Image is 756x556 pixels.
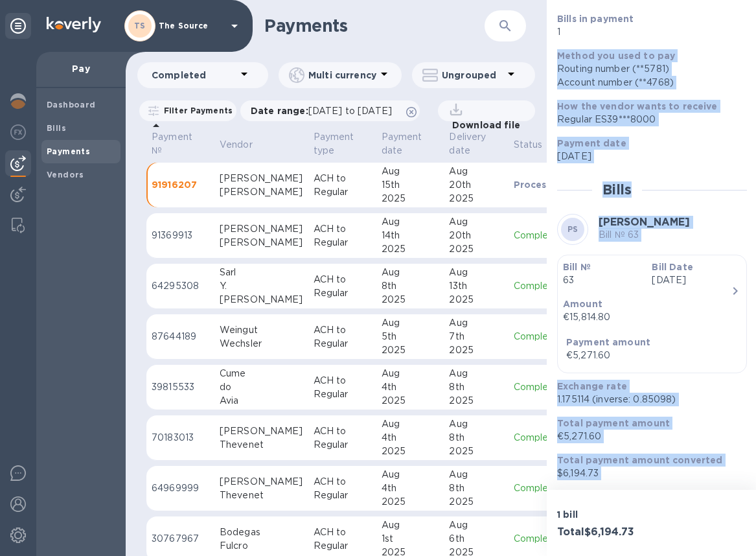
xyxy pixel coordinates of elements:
[382,518,439,532] div: Aug
[152,69,236,82] p: Completed
[382,380,439,394] div: 4th
[47,62,115,75] p: Pay
[449,518,503,532] div: Aug
[449,445,503,458] div: 2025
[449,178,503,192] div: 20th
[599,216,690,228] b: [PERSON_NAME]
[382,316,439,330] div: Aug
[566,349,738,362] div: €5,271.60
[382,481,439,495] div: 4th
[382,417,439,431] div: Aug
[220,222,303,236] div: [PERSON_NAME]
[557,113,737,126] div: Regular ES39***8000
[447,119,520,132] p: Download file
[557,393,737,406] p: 1.175114 (inverse: 0.85098)
[314,130,371,157] span: Payment type
[514,532,567,546] p: Completed
[449,266,503,279] div: Aug
[152,130,209,157] span: Payment №
[47,17,101,32] img: Logo
[599,228,690,242] p: Bill № 63
[514,229,567,242] p: Completed
[563,273,641,287] p: 63
[220,489,303,502] div: Thevenet
[557,455,723,465] b: Total payment amount converted
[514,138,560,152] span: Status
[382,130,422,157] p: Payment date
[314,475,371,502] p: ACH to Regular
[220,138,253,152] p: Vendor
[152,130,192,157] p: Payment №
[449,192,503,205] div: 2025
[449,330,503,343] div: 7th
[449,165,503,178] div: Aug
[557,101,718,111] b: How the vendor wants to receive
[449,343,503,357] div: 2025
[152,279,209,293] p: 64295308
[220,293,303,307] div: [PERSON_NAME]
[47,100,96,110] b: Dashboard
[652,273,730,287] p: [DATE]
[449,316,503,330] div: Aug
[382,431,439,445] div: 4th
[382,495,439,509] div: 2025
[449,431,503,445] div: 8th
[5,13,31,39] div: Unpin categories
[382,266,439,279] div: Aug
[152,431,209,445] p: 70183013
[220,236,303,249] div: [PERSON_NAME]
[449,130,503,157] span: Delivery date
[557,381,627,391] b: Exchange rate
[159,105,233,116] p: Filter Payments
[308,106,392,116] span: [DATE] to [DATE]
[220,539,303,553] div: Fulcro
[557,62,737,76] div: Routing number (**5781)
[220,380,303,394] div: do
[10,124,26,140] img: Foreign exchange
[557,150,737,163] p: [DATE]
[314,172,371,199] p: ACH to Regular
[220,279,303,293] div: Y.
[449,380,503,394] div: 8th
[220,424,303,438] div: [PERSON_NAME]
[382,192,439,205] div: 2025
[449,417,503,431] div: Aug
[563,299,602,309] b: Amount
[382,445,439,458] div: 2025
[557,467,737,480] p: $6,194.73
[220,394,303,408] div: Avia
[220,367,303,380] div: Cume
[382,468,439,481] div: Aug
[563,310,731,324] div: €15,814.80
[567,224,578,234] b: PS
[314,526,371,553] p: ACH to Regular
[557,418,670,428] b: Total payment amount
[47,170,84,180] b: Vendors
[382,532,439,546] div: 1st
[449,293,503,307] div: 2025
[152,532,209,546] p: 30767967
[557,508,647,521] p: 1 bill
[152,330,209,343] p: 87644189
[382,165,439,178] div: Aug
[449,367,503,380] div: Aug
[220,323,303,337] div: Weingut
[47,146,90,156] b: Payments
[314,323,371,351] p: ACH to Regular
[382,178,439,192] div: 15th
[134,21,146,30] b: TS
[382,394,439,408] div: 2025
[563,262,591,272] b: Bill №
[557,138,626,148] b: Payment date
[449,532,503,546] div: 6th
[382,130,439,157] span: Payment date
[514,380,567,394] p: Completed
[557,526,647,539] h3: Total $6,194.73
[152,229,209,242] p: 91369913
[514,178,567,191] p: Processing
[314,374,371,401] p: ACH to Regular
[159,21,223,30] p: The Source
[449,215,503,229] div: Aug
[449,279,503,293] div: 13th
[220,266,303,279] div: Sarl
